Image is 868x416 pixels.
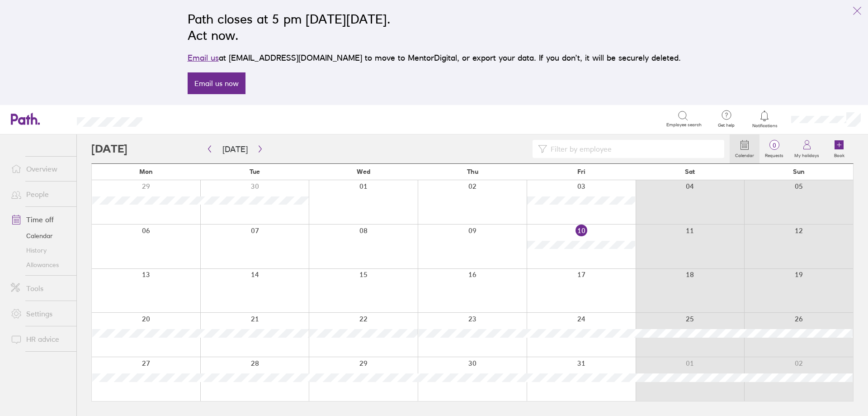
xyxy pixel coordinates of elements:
[759,134,789,163] a: 0Requests
[789,134,825,163] a: My holidays
[730,134,759,163] a: Calendar
[188,52,681,64] p: at [EMAIL_ADDRESS][DOMAIN_NAME] to move to MentorDigital, or export your data. If you don’t, it w...
[188,53,219,62] a: Email us
[825,134,854,163] a: Book
[4,279,76,297] a: Tools
[188,11,681,43] h2: Path closes at 5 pm [DATE][DATE]. Act now.
[250,168,260,175] span: Tue
[4,243,76,258] a: History
[4,185,76,203] a: People
[577,168,585,175] span: Fri
[4,258,76,272] a: Allowances
[215,142,255,157] button: [DATE]
[357,168,370,175] span: Wed
[789,150,825,158] label: My holidays
[759,150,789,158] label: Requests
[4,229,76,243] a: Calendar
[730,150,759,158] label: Calendar
[750,110,779,129] a: Notifications
[666,122,702,128] span: Employee search
[4,210,76,229] a: Time off
[4,160,76,178] a: Overview
[793,168,805,175] span: Sun
[759,142,789,149] span: 0
[712,123,741,128] span: Get help
[4,305,76,323] a: Settings
[467,168,478,175] span: Thu
[685,168,695,175] span: Sat
[139,168,153,175] span: Mon
[547,140,719,158] input: Filter by employee
[188,72,245,94] a: Email us now
[167,115,190,123] div: Search
[4,330,76,348] a: HR advice
[750,123,779,129] span: Notifications
[829,150,850,158] label: Book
